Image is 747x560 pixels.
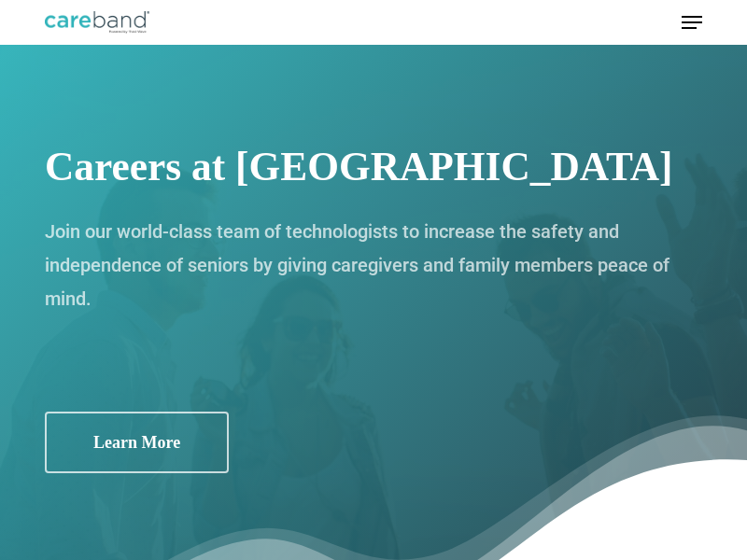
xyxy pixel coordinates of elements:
span: Learn More [93,433,180,452]
h4: Join our world-class team of technologists to increase the safety and independence of seniors by ... [45,215,702,315]
h1: Careers at [GEOGRAPHIC_DATA] [45,142,702,192]
a: Learn More [45,412,229,473]
a: Navigation Menu [682,13,702,32]
img: CareBand [45,11,149,34]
